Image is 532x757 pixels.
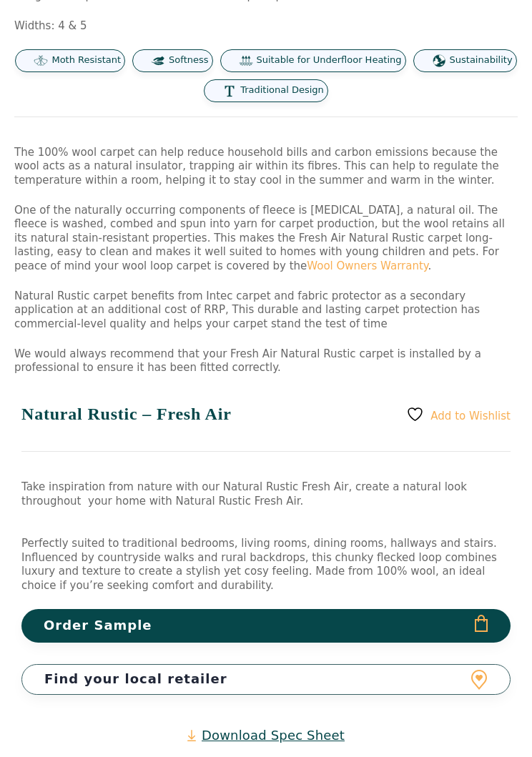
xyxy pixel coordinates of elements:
[240,84,324,97] span: Traditional Design
[51,54,121,66] span: Moth Resistant
[21,537,511,593] p: Perfectly suited to traditional bedrooms, living rooms, dining rooms, hallways and stairs. Influe...
[406,405,511,423] a: Add to Wishlist
[21,664,511,695] a: Find your local retailer
[14,19,518,34] p: Widths: 4 & 5
[14,347,481,375] span: We would always recommend that your Fresh Air Natural Rustic carpet is installed by a professiona...
[430,410,511,422] span: Add to Wishlist
[21,405,511,452] h1: Natural Rustic – Fresh Air
[14,146,499,187] span: The 100% wool carpet can help reduce household bills and carbon emissions because the wool acts a...
[169,54,208,66] span: Softness
[187,727,345,743] a: Download Spec Sheet
[257,54,402,66] span: Suitable for Underfloor Heating
[14,290,518,332] p: Natural Rustic carpet benefits from Intec carpet and fabric protector as a secondary application ...
[307,259,428,272] a: Wool Owners Warranty
[21,609,511,643] button: Order Sample
[450,54,513,66] span: Sustainability
[21,480,511,508] p: Take inspiration from nature with our Natural Rustic Fresh Air, create a natural look throughout ...
[14,204,505,272] span: One of the naturally occurring components of fleece is [MEDICAL_DATA], a natural oil. The fleece ...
